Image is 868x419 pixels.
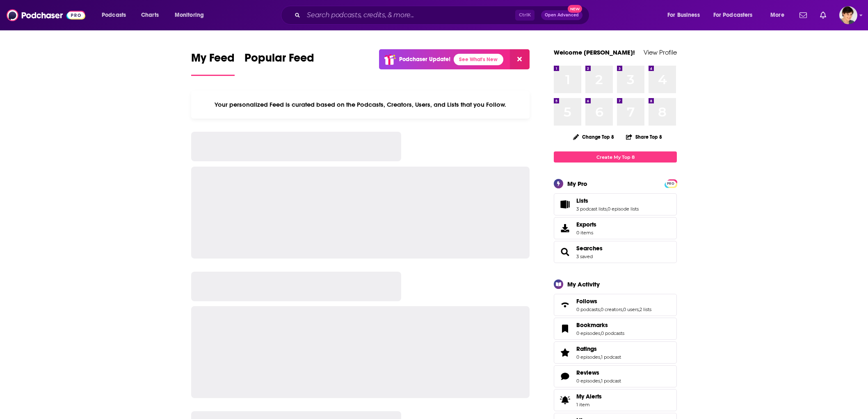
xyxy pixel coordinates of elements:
[244,51,314,76] a: Popular Feed
[576,254,593,259] a: 3 saved
[554,294,677,316] span: Follows
[557,222,573,234] span: Exports
[626,129,662,145] button: Share Top 8
[601,307,622,312] a: 0 creators
[515,10,535,21] span: Ctrl K
[576,197,588,204] span: Lists
[554,193,677,215] span: Lists
[454,54,503,65] a: See What's New
[639,307,640,312] span: ,
[557,299,573,311] a: Follows
[601,378,621,384] a: 1 podcast
[244,51,314,70] span: Popular Feed
[557,347,573,358] a: Ratings
[576,206,607,212] a: 3 podcast lists
[7,7,85,23] img: Podchaser - Follow, Share and Rate Podcasts
[554,365,677,387] span: Reviews
[713,9,753,21] span: For Podcasters
[557,394,573,406] span: My Alerts
[576,402,602,408] span: 1 item
[567,180,587,188] div: My Pro
[399,56,450,63] p: Podchaser Update!
[576,321,624,329] a: Bookmarks
[567,280,600,288] div: My Activity
[576,221,596,228] span: Exports
[576,345,597,353] span: Ratings
[600,378,601,384] span: ,
[576,307,600,312] a: 0 podcasts
[175,9,204,21] span: Monitoring
[304,9,515,22] input: Search podcasts, credits, & more...
[557,371,573,382] a: Reviews
[554,48,635,56] a: Welcome [PERSON_NAME]!
[839,6,857,24] button: Show profile menu
[136,9,164,22] a: Charts
[576,245,603,252] a: Searches
[576,197,639,204] a: Lists
[576,393,602,400] span: My Alerts
[541,10,582,20] button: Open AdvancedNew
[622,307,623,312] span: ,
[576,298,651,305] a: Follows
[576,369,621,376] a: Reviews
[667,9,700,21] span: For Business
[191,91,530,119] div: Your personalized Feed is curated based on the Podcasts, Creators, Users, and Lists that you Follow.
[191,51,235,70] span: My Feed
[839,6,857,24] img: User Profile
[169,9,215,22] button: open menu
[817,8,829,22] a: Show notifications dropdown
[576,230,596,236] span: 0 items
[568,5,582,13] span: New
[576,321,608,329] span: Bookmarks
[554,151,677,163] a: Create My Top 8
[600,330,601,336] span: ,
[289,6,597,25] div: Search podcasts, credits, & more...
[576,378,600,384] a: 0 episodes
[640,307,651,312] a: 2 lists
[545,13,579,17] span: Open Advanced
[644,48,677,56] a: View Profile
[102,9,126,21] span: Podcasts
[601,354,621,360] a: 1 podcast
[600,307,601,312] span: ,
[554,241,677,263] span: Searches
[554,341,677,364] span: Ratings
[557,246,573,258] a: Searches
[608,206,639,212] a: 0 episode lists
[662,9,710,22] button: open menu
[576,330,600,336] a: 0 episodes
[576,345,621,353] a: Ratings
[576,298,597,305] span: Follows
[601,330,624,336] a: 0 podcasts
[600,354,601,360] span: ,
[770,9,784,21] span: More
[554,217,677,239] a: Exports
[666,180,676,186] a: PRO
[576,354,600,360] a: 0 episodes
[623,307,639,312] a: 0 users
[796,8,810,22] a: Show notifications dropdown
[708,9,765,22] button: open menu
[96,9,137,22] button: open menu
[576,369,599,376] span: Reviews
[191,51,235,76] a: My Feed
[765,9,795,22] button: open menu
[554,318,677,340] span: Bookmarks
[839,6,857,24] span: Logged in as bethwouldknow
[607,206,608,212] span: ,
[141,9,159,21] span: Charts
[557,199,573,210] a: Lists
[557,323,573,334] a: Bookmarks
[554,389,677,411] a: My Alerts
[568,132,619,142] button: Change Top 8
